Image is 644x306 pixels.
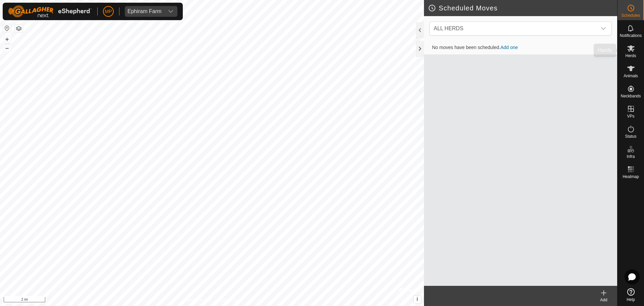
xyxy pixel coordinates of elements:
button: i [414,296,421,303]
span: Neckbands [621,94,641,98]
div: Add [590,297,617,303]
a: Help [618,286,644,304]
h2: Scheduled Moves [428,4,617,12]
span: i [417,296,418,302]
span: MP [105,8,112,15]
span: No moves have been scheduled. [427,45,523,50]
a: Add one [500,45,518,50]
button: Map Layers [15,25,23,33]
span: Animals [624,74,638,78]
span: ALL HERDS [434,26,463,31]
span: Ephiram Farm [125,6,164,17]
button: – [3,44,11,52]
a: Privacy Policy [185,297,211,303]
span: ALL HERDS [431,22,597,35]
span: Schedules [621,13,640,17]
a: Contact Us [219,297,238,303]
span: Heatmap [623,175,639,179]
span: Help [627,298,635,302]
button: Reset Map [3,24,11,32]
span: Status [625,134,636,138]
span: Herds [625,54,636,58]
span: VPs [627,114,634,118]
div: Ephiram Farm [127,9,161,14]
img: Gallagher Logo [8,5,92,17]
div: dropdown trigger [164,6,177,17]
div: dropdown trigger [597,22,610,35]
span: Infra [627,155,635,159]
span: Notifications [620,34,642,38]
button: + [3,35,11,43]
